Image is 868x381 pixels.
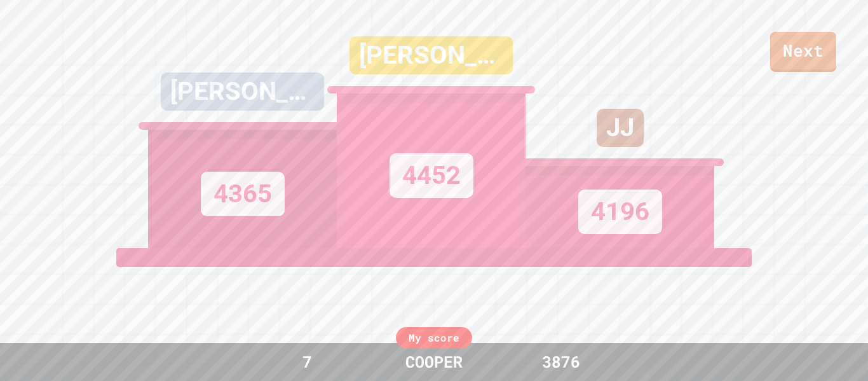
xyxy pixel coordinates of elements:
[349,36,513,74] div: [PERSON_NAME]
[578,190,662,234] div: 4196
[597,109,644,147] div: JJ
[259,350,355,374] div: 7
[513,350,609,374] div: 3876
[201,172,285,216] div: 4365
[393,350,475,374] div: COOPER
[770,32,836,72] a: Next
[390,153,473,198] div: 4452
[161,73,324,111] div: [PERSON_NAME]
[396,327,472,349] div: My score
